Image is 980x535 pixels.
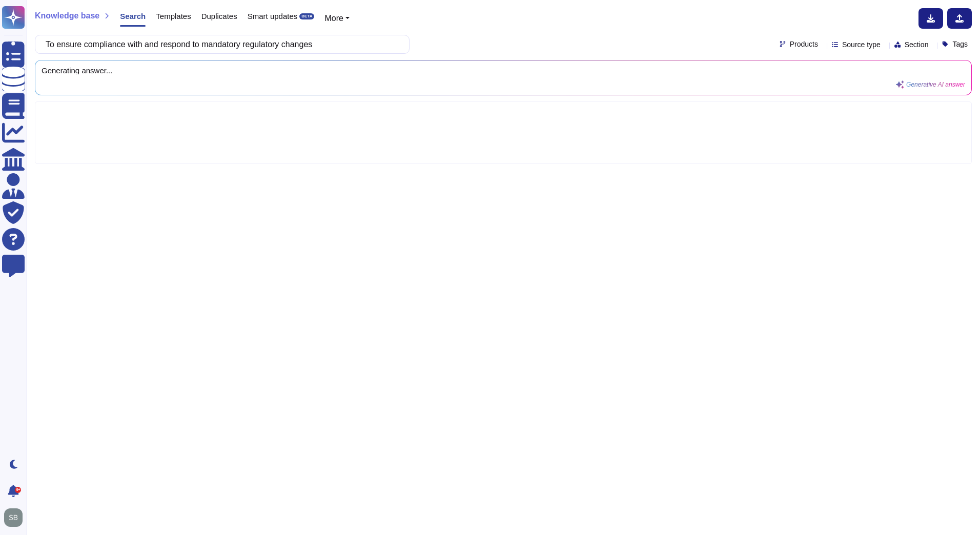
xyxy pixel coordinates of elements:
span: Section [905,41,929,48]
span: Templates [156,12,191,20]
div: 9+ [15,487,21,493]
img: user [4,508,23,527]
span: More [324,14,343,23]
input: Search a question or template... [40,35,399,53]
span: Search [120,12,146,20]
span: Source type [842,41,881,48]
span: Duplicates [201,12,237,20]
div: BETA [299,13,314,19]
span: Tags [952,40,968,48]
span: Products [790,40,818,48]
span: Knowledge base [35,12,99,20]
button: More [324,12,350,25]
span: Smart updates [248,12,298,20]
span: Generating answer... [42,67,965,74]
button: user [2,506,30,529]
span: Generative AI answer [906,81,965,88]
